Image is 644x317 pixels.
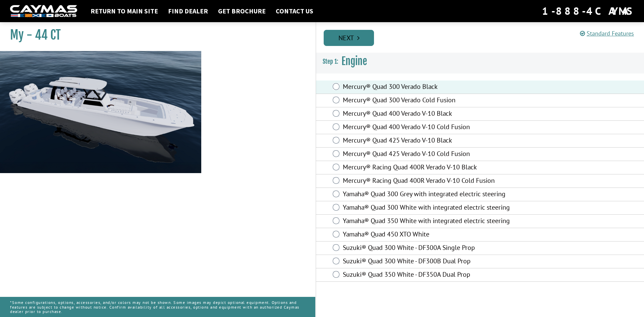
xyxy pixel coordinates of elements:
[343,83,524,92] label: Mercury® Quad 300 Verado Black
[542,4,634,18] div: 1-888-4CAYMAS
[343,136,524,146] label: Mercury® Quad 425 Verado V-10 Black
[343,190,524,200] label: Yamaha® Quad 300 Grey with integrated electric steering
[580,30,634,37] a: Standard Features
[343,270,524,280] label: Suzuki® Quad 350 White - DF350A Dual Prop
[343,244,524,253] label: Suzuki® Quad 300 White - DF300A Single Prop
[316,49,644,74] h3: Engine
[10,297,305,317] p: *Some configurations, options, accessories, and/or colors may not be shown. Some images may depic...
[165,7,211,15] a: Find Dealer
[343,109,524,119] label: Mercury® Quad 400 Verado V-10 Black
[343,123,524,133] label: Mercury® Quad 400 Verado V-10 Cold Fusion
[343,163,524,173] label: Mercury® Racing Quad 400R Verado V-10 Black
[215,7,269,15] a: Get Brochure
[324,30,374,46] a: Next
[343,203,524,213] label: Yamaha® Quad 300 White with integrated electric steering
[272,7,317,15] a: Contact Us
[10,5,77,17] img: white-logo-c9c8dbefe5ff5ceceb0f0178aa75bf4bb51f6bca0971e226c86eb53dfe498488.png
[87,7,161,15] a: Return to main site
[343,257,524,267] label: Suzuki® Quad 300 White - DF300B Dual Prop
[343,217,524,226] label: Yamaha® Quad 350 White with integrated electric steering
[322,29,644,46] ul: Pagination
[343,96,524,106] label: Mercury® Quad 300 Verado Cold Fusion
[343,230,524,240] label: Yamaha® Quad 450 XTO White
[343,176,524,186] label: Mercury® Racing Quad 400R Verado V-10 Cold Fusion
[10,28,299,43] h1: My - 44 CT
[343,150,524,159] label: Mercury® Quad 425 Verado V-10 Cold Fusion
